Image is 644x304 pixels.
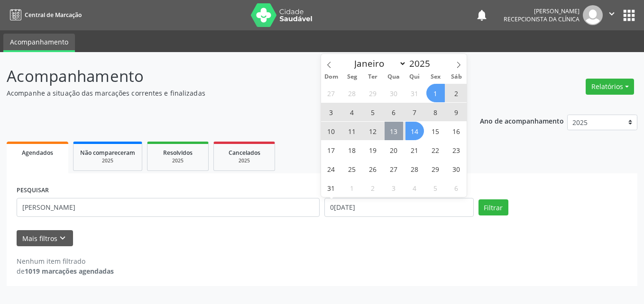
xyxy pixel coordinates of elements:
span: Resolvidos [163,149,193,157]
span: Agosto 21, 2025 [405,141,424,159]
a: Central de Marcação [7,7,82,23]
span: Agosto 28, 2025 [405,160,424,178]
div: 2025 [154,157,202,164]
div: [PERSON_NAME] [504,7,580,15]
span: Qua [383,74,404,80]
input: Selecione um intervalo [324,198,474,217]
span: Setembro 1, 2025 [343,179,361,197]
span: Qui [404,74,425,80]
div: de [17,266,114,276]
button:  [603,5,621,25]
button: notifications [475,9,488,22]
span: Setembro 4, 2025 [405,179,424,197]
span: Agosto 12, 2025 [364,122,382,140]
button: Relatórios [586,79,634,95]
span: Agosto 27, 2025 [385,160,403,178]
button: Mais filtroskeyboard_arrow_down [17,230,73,247]
span: Sáb [446,74,467,80]
span: Agosto 4, 2025 [343,103,361,121]
span: Agosto 29, 2025 [426,160,445,178]
span: Setembro 5, 2025 [426,179,445,197]
span: Agosto 14, 2025 [405,122,424,140]
a: Acompanhamento [3,34,75,52]
span: Não compareceram [80,149,135,157]
span: Agosto 30, 2025 [447,160,466,178]
button: Filtrar [478,199,508,215]
span: Agosto 16, 2025 [447,122,466,140]
span: Julho 27, 2025 [322,84,340,102]
span: Julho 30, 2025 [385,84,403,102]
span: Setembro 2, 2025 [364,179,382,197]
span: Agosto 8, 2025 [426,103,445,121]
span: Central de Marcação [25,11,82,19]
select: Month [350,57,407,70]
img: img [583,5,603,25]
p: Ano de acompanhamento [480,115,564,126]
span: Agosto 2, 2025 [447,84,466,102]
label: PESQUISAR [17,183,49,198]
span: Recepcionista da clínica [504,15,580,23]
span: Agosto 6, 2025 [385,103,403,121]
span: Agosto 31, 2025 [322,179,340,197]
p: Acompanhe a situação das marcações correntes e finalizadas [7,88,448,98]
i: keyboard_arrow_down [57,233,68,243]
span: Dom [321,74,342,80]
input: Nome, CNS [17,198,320,217]
p: Acompanhamento [7,64,448,88]
span: Agosto 11, 2025 [343,122,361,140]
span: Agosto 20, 2025 [385,141,403,159]
span: Agosto 24, 2025 [322,160,340,178]
span: Agosto 13, 2025 [385,122,403,140]
div: Nenhum item filtrado [17,256,114,266]
span: Agosto 23, 2025 [447,141,466,159]
input: Year [406,57,438,70]
strong: 1019 marcações agendadas [25,267,114,276]
span: Agosto 15, 2025 [426,122,445,140]
span: Agosto 5, 2025 [364,103,382,121]
span: Agosto 19, 2025 [364,141,382,159]
span: Agendados [22,149,53,157]
span: Agosto 1, 2025 [426,84,445,102]
span: Agosto 26, 2025 [364,160,382,178]
button: apps [621,7,637,24]
div: 2025 [221,157,268,164]
span: Agosto 22, 2025 [426,141,445,159]
i:  [607,9,617,19]
span: Setembro 3, 2025 [385,179,403,197]
span: Seg [341,74,362,80]
span: Sex [425,74,446,80]
span: Agosto 17, 2025 [322,141,340,159]
span: Ter [362,74,383,80]
span: Julho 29, 2025 [364,84,382,102]
span: Agosto 7, 2025 [405,103,424,121]
span: Setembro 6, 2025 [447,179,466,197]
span: Agosto 25, 2025 [343,160,361,178]
span: Julho 28, 2025 [343,84,361,102]
span: Agosto 3, 2025 [322,103,340,121]
span: Agosto 9, 2025 [447,103,466,121]
span: Cancelados [229,149,260,157]
span: Agosto 10, 2025 [322,122,340,140]
span: Julho 31, 2025 [405,84,424,102]
span: Agosto 18, 2025 [343,141,361,159]
div: 2025 [80,157,135,164]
